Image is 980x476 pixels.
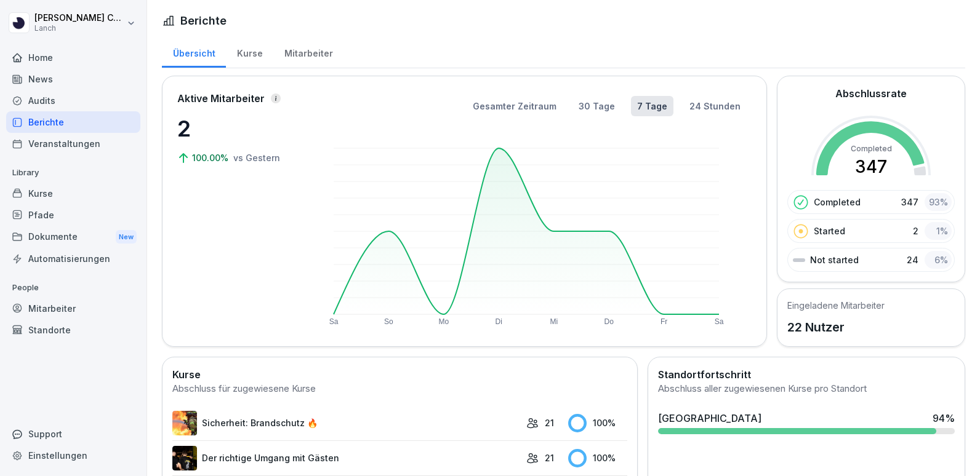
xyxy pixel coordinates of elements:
[661,317,667,326] text: Fr
[835,86,907,101] h2: Abschlussrate
[172,411,520,435] a: Sicherheit: Brandschutz 🔥
[329,317,339,326] text: Sa
[545,451,554,464] p: 21
[907,253,918,266] p: 24
[550,317,558,326] text: Mi
[787,299,885,312] h5: Eingeladene Mitarbeiter
[604,317,614,326] text: Do
[814,224,845,237] p: Started
[6,163,140,183] p: Library
[913,224,918,237] p: 2
[192,151,231,164] p: 100.00%
[172,382,627,396] div: Abschluss für zugewiesene Kurse
[6,248,140,269] a: Automatisierungen
[233,151,280,164] p: vs Gestern
[34,13,124,23] p: [PERSON_NAME] Cancillieri
[496,317,502,326] text: Di
[34,24,124,33] p: Lanch
[177,91,265,106] p: Aktive Mitarbeiter
[6,445,140,466] a: Einstellungen
[6,423,140,445] div: Support
[177,112,300,145] p: 2
[901,196,918,208] p: 347
[6,183,140,204] a: Kurse
[810,253,859,266] p: Not started
[683,96,747,116] button: 24 Stunden
[658,382,955,396] div: Abschluss aller zugewiesenen Kurse pro Standort
[6,47,140,68] a: Home
[658,411,761,426] div: [GEOGRAPHIC_DATA]
[568,449,628,467] div: 100 %
[172,446,197,470] img: exccdt3swefehl83oodrhcfl.png
[172,411,197,435] img: zzov6v7ntk26bk7mur8pz9wg.png
[467,96,563,116] button: Gesamter Zeitraum
[162,36,226,68] a: Übersicht
[572,96,621,116] button: 30 Tage
[116,230,137,244] div: New
[925,222,952,240] div: 1 %
[568,414,628,432] div: 100 %
[226,36,273,68] a: Kurse
[933,411,955,426] div: 94 %
[172,446,520,470] a: Der richtige Umgang mit Gästen
[273,36,343,68] a: Mitarbeiter
[6,226,140,248] div: Dokumente
[6,319,140,341] a: Standorte
[653,406,960,439] a: [GEOGRAPHIC_DATA]94%
[545,416,554,429] p: 21
[6,68,140,90] a: News
[180,12,227,29] h1: Berichte
[384,317,393,326] text: So
[925,193,952,211] div: 93 %
[925,251,952,269] div: 6 %
[814,196,861,208] p: Completed
[172,367,627,382] h2: Kurse
[631,96,673,116] button: 7 Tage
[439,317,449,326] text: Mo
[6,90,140,111] a: Audits
[6,133,140,154] a: Veranstaltungen
[6,111,140,133] a: Berichte
[6,278,140,298] p: People
[6,298,140,319] a: Mitarbeiter
[715,317,724,326] text: Sa
[6,204,140,226] a: Pfade
[787,318,885,336] p: 22 Nutzer
[658,367,955,382] h2: Standortfortschritt
[6,226,140,248] a: DokumenteNew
